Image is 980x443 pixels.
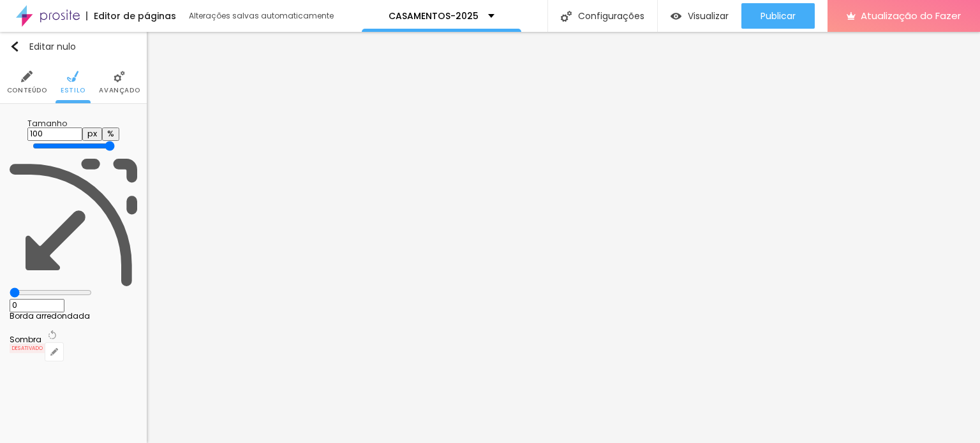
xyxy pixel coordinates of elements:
font: Editar nulo [29,40,76,53]
button: % [102,127,119,141]
font: Atualização do Fazer [861,9,961,22]
font: Tamanho [27,118,67,129]
font: Estilo [61,85,85,95]
font: CASAMENTOS-2025 [389,10,479,22]
font: Editor de páginas [94,10,176,22]
font: Visualizar [688,10,729,22]
font: px [87,127,97,140]
img: Ícone [67,71,78,82]
font: Borda arredondada [10,310,90,321]
font: Publicar [761,10,796,22]
img: Ícone [114,71,125,82]
img: Ícone [10,159,137,286]
img: Ícone [10,41,20,52]
iframe: Editor [147,32,980,443]
img: Ícone [21,71,33,82]
font: DESATIVADO [12,345,43,352]
img: view-1.svg [671,11,681,22]
font: Avançado [99,85,140,95]
font: Conteúdo [7,85,47,95]
button: Visualizar [658,3,741,29]
font: Configurações [578,10,644,22]
font: % [107,127,114,140]
img: Ícone [561,11,572,22]
font: Alterações salvas automaticamente [189,10,334,21]
button: Publicar [741,3,815,29]
button: px [82,127,102,141]
font: Sombra [10,334,41,345]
